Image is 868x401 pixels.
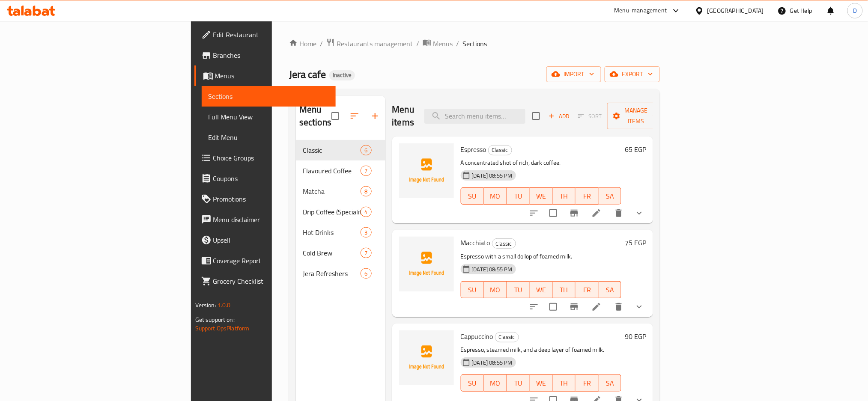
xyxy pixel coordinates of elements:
li: / [456,39,459,49]
button: MO [484,187,507,205]
img: Espresso [399,143,454,198]
span: Classic [495,332,519,342]
a: Restaurants management [326,38,413,49]
button: FR [576,374,599,392]
span: WE [533,190,549,202]
a: Menus [194,65,336,86]
span: Manage items [614,105,658,127]
p: A concentrated shot of rich, dark coffee. [461,157,622,168]
span: Classic [492,239,516,249]
button: MO [484,281,507,298]
a: Coupons [194,168,336,189]
span: WE [533,284,549,296]
span: FR [579,377,595,389]
div: items [361,248,371,258]
button: TH [553,281,576,298]
div: Classic [488,145,512,155]
span: 7 [361,167,371,175]
span: WE [533,377,549,389]
button: sort-choices [524,203,544,223]
button: delete [608,203,629,223]
button: TU [507,187,530,205]
button: sort-choices [524,297,544,317]
span: Macchiato [461,236,490,249]
span: [DATE] 08:55 PM [468,172,516,180]
span: Version: [195,300,216,311]
p: Espresso with a small dollop of foamed milk. [461,251,622,262]
span: TU [510,377,527,389]
span: MO [487,284,504,296]
span: Get support on: [195,314,235,325]
span: import [553,69,594,80]
span: Classic [489,145,512,155]
span: Select section [527,107,545,125]
span: Sort sections [344,106,365,126]
span: TH [556,190,573,202]
a: Menus [423,38,453,49]
div: Classic [492,238,516,249]
span: D [853,6,857,15]
div: Matcha8 [296,181,385,202]
a: Edit menu item [591,208,602,218]
button: SA [599,187,622,205]
span: Flavoured Coffee [303,166,361,176]
span: SU [465,190,480,202]
a: Promotions [194,189,336,209]
div: Drip Coffee (Speciality Coffee)4 [296,202,385,222]
span: Select section first [573,110,607,123]
span: Menu disclaimer [213,214,329,225]
a: Sections [202,86,336,107]
span: 3 [361,229,371,237]
span: [DATE] 08:55 PM [468,359,516,367]
span: Upsell [213,235,329,245]
button: TU [507,374,530,392]
span: MO [487,377,504,389]
span: Jera Refreshers [303,268,361,279]
div: Flavoured Coffee7 [296,160,385,181]
h6: 90 EGP [625,330,646,342]
span: MO [487,190,504,202]
span: [DATE] 08:55 PM [468,265,516,273]
button: TH [553,187,576,205]
span: Hot Drinks [303,227,361,238]
a: Support.OpsPlatform [195,323,250,334]
div: [GEOGRAPHIC_DATA] [707,6,764,15]
button: SA [599,281,622,298]
span: Cold Brew [303,248,361,258]
button: WE [530,281,553,298]
div: Inactive [329,70,355,80]
h2: Menu items [392,103,415,129]
span: FR [579,284,595,296]
span: TU [510,284,527,296]
button: show more [629,297,650,317]
button: show more [629,203,650,223]
button: SA [599,374,622,392]
input: search [424,109,525,124]
span: Matcha [303,186,361,196]
button: export [605,66,660,82]
a: Edit Menu [202,127,336,148]
div: items [361,186,371,196]
span: Classic [303,145,361,155]
div: Drip Coffee (Speciality Coffee) [303,207,361,217]
div: Classic6 [296,140,385,160]
span: Cappuccino [461,330,493,343]
div: items [361,166,371,176]
svg: Show Choices [634,208,644,218]
span: Promotions [213,194,329,204]
span: Coverage Report [213,255,329,266]
h6: 75 EGP [625,237,646,249]
span: SU [465,284,480,296]
img: Macchiato [399,237,454,291]
span: export [611,69,653,80]
button: SU [461,281,484,298]
button: TU [507,281,530,298]
div: items [361,145,371,155]
span: 4 [361,208,371,216]
span: SA [602,284,618,296]
span: 6 [361,270,371,278]
button: FR [576,187,599,205]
